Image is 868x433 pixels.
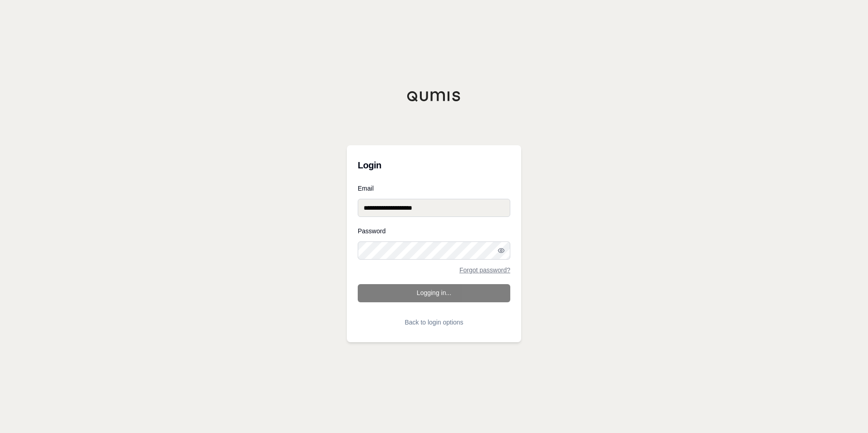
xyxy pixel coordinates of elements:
label: Password [358,228,510,234]
button: Back to login options [358,313,510,331]
img: Qumis [407,91,461,102]
h3: Login [358,156,510,174]
label: Email [358,185,510,192]
a: Forgot password? [459,267,510,273]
